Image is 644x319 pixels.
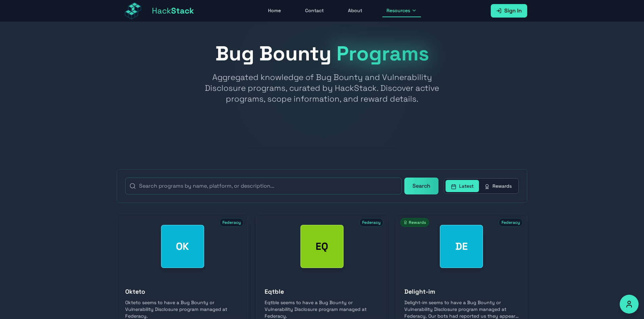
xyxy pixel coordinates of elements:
a: Contact [301,4,328,17]
div: Delight-im [440,225,483,268]
span: Stack [171,5,194,16]
input: Search programs by name, platform, or description... [125,178,402,194]
span: Federacy [499,218,523,227]
span: Federacy [359,218,383,227]
h3: Eqtble [265,287,379,296]
h1: Bug Bounty [117,44,527,64]
h3: Delight-im [404,287,519,296]
button: Rewards [479,180,517,192]
button: Resources [382,4,421,17]
p: Aggregated knowledge of Bug Bounty and Vulnerability Disclosure programs, curated by HackStack. D... [192,72,452,104]
button: Accessibility Options [620,295,639,314]
span: Programs [337,41,429,67]
span: Resources [386,7,410,14]
a: Sign In [491,4,527,18]
span: Federacy [219,218,244,227]
a: About [344,4,366,17]
span: Hack [152,5,194,16]
h3: Okteto [125,287,240,296]
button: Search [404,178,438,194]
a: Home [264,4,285,17]
span: Rewards [400,218,429,227]
span: Sign In [504,7,522,15]
div: Eqtble [300,225,344,268]
div: Okteto [161,225,204,268]
button: Latest [446,180,479,192]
